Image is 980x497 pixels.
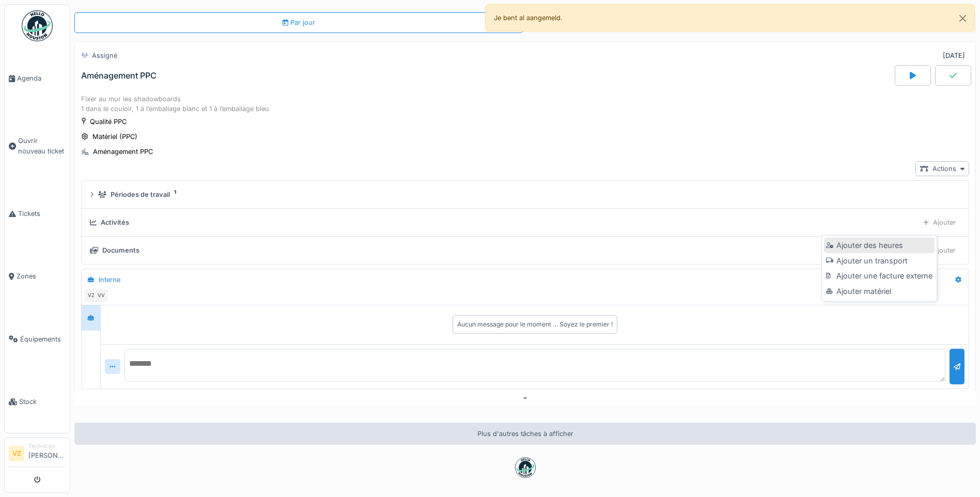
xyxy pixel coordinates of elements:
div: Documents [102,245,139,255]
div: Ajouter des heures [824,238,934,253]
span: Tickets [18,209,66,219]
span: Agenda [17,73,66,83]
div: Par jour [283,18,315,27]
div: Plus d'autres tâches à afficher [74,423,976,445]
div: Périodes de travail [111,190,170,199]
div: Fixer au mur les shadowboards 1 dans le couloir, 1 à l’emballage blanc et 1 à l’emballage bleu [81,94,969,114]
div: Je bent al aangemeld. [485,4,975,32]
div: Technicien [28,442,66,450]
div: Qualité PPC [90,117,127,127]
summary: ActivitésAjouter [86,213,965,232]
div: Actions [915,161,969,176]
span: Stock [19,397,66,407]
div: Interne [99,275,120,285]
div: Activités [101,218,129,227]
div: Aménagement PPC [81,71,157,81]
li: [PERSON_NAME] [28,442,66,464]
div: Aucun message pour le moment … Soyez le premier ! [457,320,613,329]
img: Badge_color-CXgf-gQk.svg [22,10,53,41]
div: Ajouter un transport [824,253,934,269]
div: Assigné [92,51,117,60]
span: Zones [17,271,66,281]
div: Ajouter une facture externe [824,268,934,284]
summary: DocumentsAjouter [86,241,965,260]
summary: Périodes de travail1 [86,185,965,204]
span: Équipements [20,334,66,344]
div: [DATE] [943,51,965,60]
div: Ajouter matériel [824,284,934,299]
div: Aménagement PPC [93,147,153,157]
span: Ouvrir nouveau ticket [18,136,66,156]
div: VV [94,288,108,303]
button: Close [951,5,974,32]
div: Matériel (PPC) [92,132,137,142]
div: VZ [84,288,98,303]
div: Ajouter [919,215,960,230]
div: Ajouter [919,243,960,258]
li: VZ [9,446,24,461]
img: badge-BVDL4wpA.svg [515,457,536,478]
